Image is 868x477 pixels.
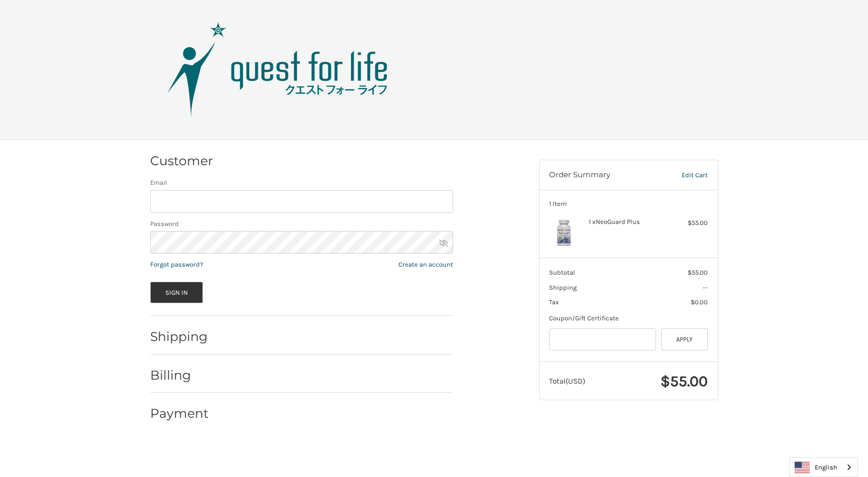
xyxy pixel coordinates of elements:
[549,377,585,386] span: Total (USD)
[661,170,708,180] a: Edit Cart
[150,282,203,303] button: Sign In
[150,178,453,188] label: Email
[549,298,559,306] span: Tax
[790,458,857,476] a: English
[549,200,708,208] h3: 1 Item
[691,298,708,306] span: $0.00
[150,153,213,169] h2: Customer
[589,218,666,226] h4: 1 x NeoGuard Plus
[789,457,858,477] div: Language
[549,284,577,291] span: Shipping
[661,372,708,390] span: $55.00
[688,269,708,276] span: $55.00
[150,261,203,268] a: Forgot password?
[789,457,858,477] aside: Language selected: English
[549,313,708,323] div: Coupon/Gift Certificate
[668,218,708,228] div: $55.00
[703,284,708,291] span: --
[152,20,403,120] img: Quest Group
[398,261,453,268] a: Create an account
[150,406,209,421] h2: Payment
[150,368,209,383] h2: Billing
[549,269,575,276] span: Subtotal
[661,328,708,351] button: Apply
[150,219,453,229] label: Password
[549,170,661,180] h3: Order Summary
[549,328,656,351] input: Gift Certificate or Coupon Code
[150,329,209,344] h2: Shipping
